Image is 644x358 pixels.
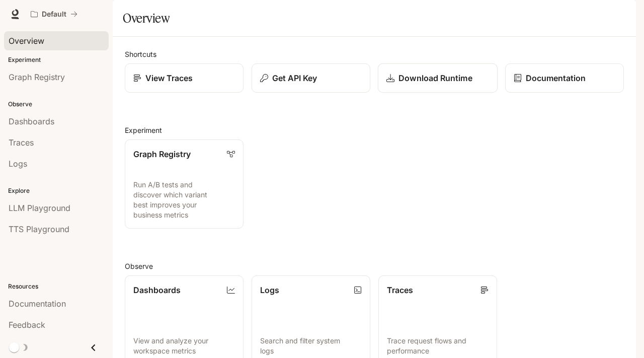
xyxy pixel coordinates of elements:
[125,139,244,229] a: Graph RegistryRun A/B tests and discover which variant best improves your business metrics
[252,63,370,93] button: Get API Key
[145,72,193,84] p: View Traces
[526,72,586,84] p: Documentation
[387,284,413,296] p: Traces
[505,63,624,93] a: Documentation
[26,4,82,24] button: All workspaces
[387,336,489,356] p: Trace request flows and performance
[123,8,170,28] h1: Overview
[260,336,362,356] p: Search and filter system logs
[125,63,244,93] a: View Traces
[125,261,624,271] h2: Observe
[125,125,624,135] h2: Experiment
[133,148,191,160] p: Graph Registry
[133,180,235,220] p: Run A/B tests and discover which variant best improves your business metrics
[378,63,498,93] a: Download Runtime
[133,336,235,356] p: View and analyze your workspace metrics
[398,72,472,84] p: Download Runtime
[42,10,66,19] p: Default
[260,284,279,296] p: Logs
[272,72,317,84] p: Get API Key
[125,49,624,59] h2: Shortcuts
[133,284,181,296] p: Dashboards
